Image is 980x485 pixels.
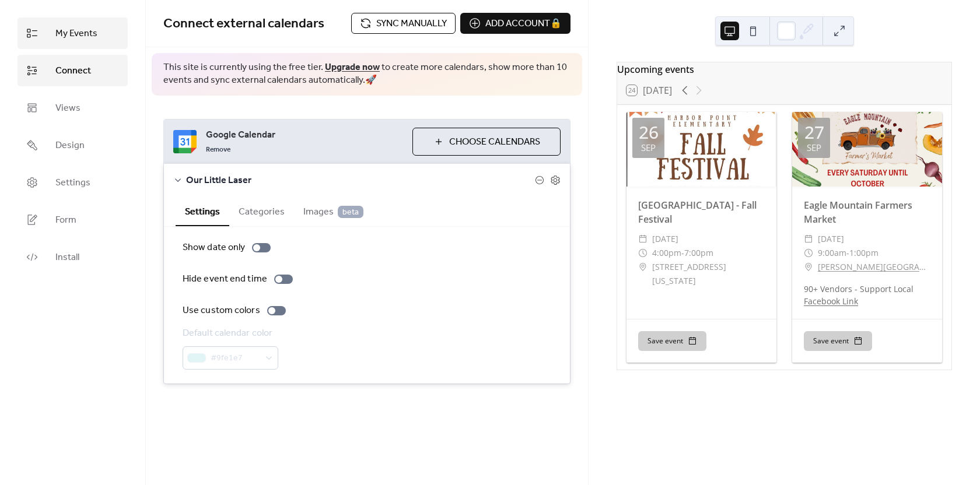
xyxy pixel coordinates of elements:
[55,27,97,41] span: My Events
[807,143,821,152] div: Sep
[338,206,363,218] span: beta
[684,246,713,260] span: 7:00pm
[638,246,647,260] div: ​
[325,58,380,76] a: Upgrade now
[792,283,942,307] div: 90+ Vendors - Support Local
[681,246,684,260] span: -
[163,61,570,87] span: This site is currently using the free tier. to create more calendars, show more than 10 events an...
[652,260,765,288] span: [STREET_ADDRESS][US_STATE]
[804,260,813,274] div: ​
[638,232,647,246] div: ​
[55,213,76,227] span: Form
[17,241,128,273] a: Install
[206,145,230,154] span: Remove
[173,130,197,153] img: google
[183,326,276,340] div: Default calendar color
[303,205,363,219] span: Images
[351,13,456,34] button: Sync manually
[17,92,128,124] a: Views
[186,174,535,188] span: Our Little Laser
[846,246,849,260] span: -
[55,176,90,190] span: Settings
[449,135,540,149] span: Choose Calendars
[804,232,813,246] div: ​
[412,128,561,156] button: Choose Calendars
[818,232,844,246] span: [DATE]
[804,296,858,307] a: Facebook Link
[818,260,930,274] a: [PERSON_NAME][GEOGRAPHIC_DATA], [STREET_ADDRESS]
[804,246,813,260] div: ​
[849,246,878,260] span: 1:00pm
[55,251,79,265] span: Install
[376,17,447,31] span: Sync manually
[55,139,85,153] span: Design
[17,167,128,198] a: Settings
[804,124,824,141] div: 27
[183,241,245,255] div: Show date only
[229,196,294,225] button: Categories
[17,17,128,49] a: My Events
[183,304,260,318] div: Use custom colors
[638,331,706,351] button: Save event
[183,272,267,286] div: Hide event end time
[638,260,647,274] div: ​
[176,196,229,226] button: Settings
[804,331,872,351] button: Save event
[17,204,128,236] a: Form
[639,124,659,141] div: 26
[55,64,91,78] span: Connect
[206,128,403,142] span: Google Calendar
[55,101,80,115] span: Views
[617,62,951,76] div: Upcoming events
[17,55,128,86] a: Connect
[652,232,678,246] span: [DATE]
[818,246,846,260] span: 9:00am
[626,198,776,226] div: [GEOGRAPHIC_DATA] - Fall Festival
[641,143,656,152] div: Sep
[163,11,324,37] span: Connect external calendars
[652,246,681,260] span: 4:00pm
[792,198,942,226] div: Eagle Mountain Farmers Market
[294,196,373,225] button: Images beta
[17,129,128,161] a: Design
